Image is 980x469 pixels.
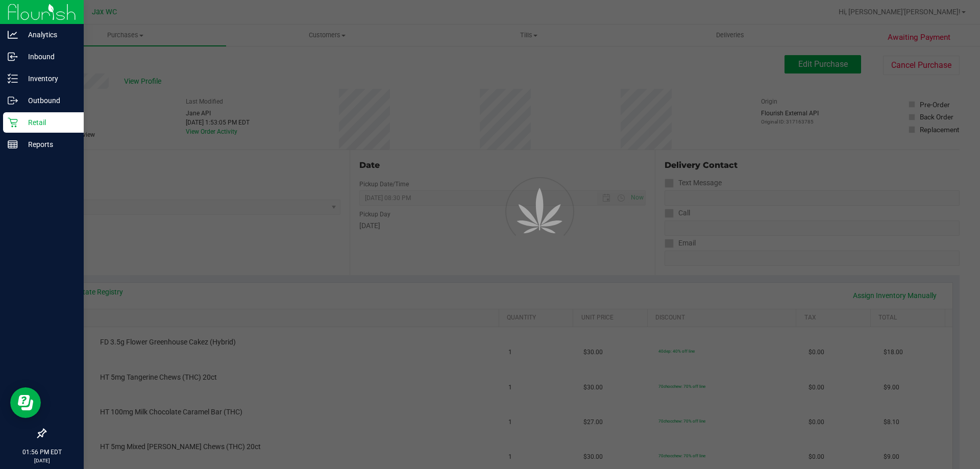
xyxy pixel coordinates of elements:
iframe: Resource center [10,387,41,418]
inline-svg: Inventory [8,73,18,84]
p: 01:56 PM EDT [5,448,79,457]
inline-svg: Analytics [8,30,18,40]
p: Outbound [18,94,79,107]
inline-svg: Reports [8,139,18,150]
inline-svg: Outbound [8,95,18,106]
inline-svg: Retail [8,117,18,128]
p: Retail [18,116,79,129]
p: Inbound [18,51,79,63]
p: Inventory [18,72,79,85]
inline-svg: Inbound [8,52,18,62]
p: Reports [18,138,79,151]
p: Analytics [18,29,79,41]
p: [DATE] [5,457,79,464]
